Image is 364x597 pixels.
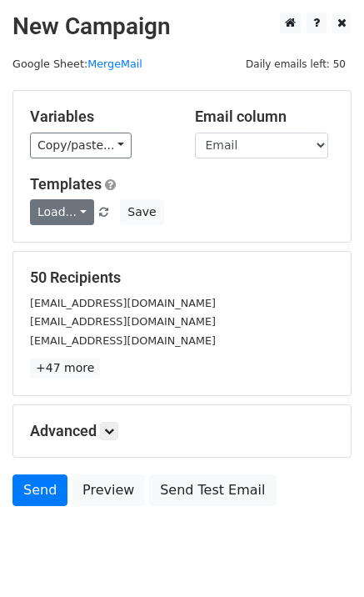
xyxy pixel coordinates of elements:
[30,108,170,126] h5: Variables
[30,315,216,328] small: [EMAIL_ADDRESS][DOMAIN_NAME]
[30,422,334,440] h5: Advanced
[30,268,334,287] h5: 50 Recipients
[30,358,100,379] a: +47 more
[281,517,364,597] iframe: Chat Widget
[30,175,102,193] a: Templates
[12,13,352,41] h2: New Campaign
[195,108,335,126] h5: Email column
[120,199,163,225] button: Save
[30,133,132,158] a: Copy/paste...
[30,334,216,347] small: [EMAIL_ADDRESS][DOMAIN_NAME]
[240,55,352,73] span: Daily emails left: 50
[12,474,67,506] a: Send
[87,58,142,70] a: MergeMail
[149,474,276,506] a: Send Test Email
[30,297,216,309] small: [EMAIL_ADDRESS][DOMAIN_NAME]
[12,58,142,70] small: Google Sheet:
[30,199,94,225] a: Load...
[72,474,145,506] a: Preview
[240,58,352,70] a: Daily emails left: 50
